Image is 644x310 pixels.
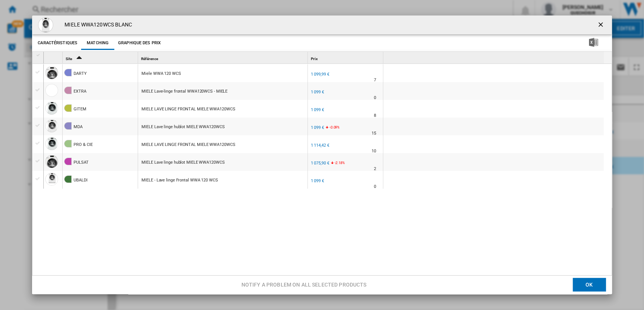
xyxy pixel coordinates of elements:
[310,88,324,96] div: 1 099 €
[373,94,376,102] div: Délai de livraison : 0 jour
[74,118,83,136] div: MDA
[373,165,376,173] div: Délai de livraison : 2 jours
[329,124,333,133] i: %
[61,21,132,29] h4: MIELE WWA120WCS BLANC
[138,100,307,117] div: https://www.gitem.fr/lave-linge-frontal-capacite-8kg-nc-wwa120wcs.html
[372,147,376,155] div: Délai de livraison : 10 jours
[141,136,235,153] div: MIELE LAVE LINGE FRONTAL MIELE WWA120WCS
[74,154,88,171] div: PULSAT
[138,118,307,135] div: https://www.mda-electromenager.com/fr/a/lave-linge-frontal-miele-wwa120wcs
[73,57,85,61] span: Sort Ascending
[141,57,158,61] span: Référence
[311,161,329,166] div: 1 075,90 €
[141,83,227,100] div: MIELE Lave-linge frontal WWA120WCS - MIELE
[311,90,324,95] div: 1 099 €
[74,172,87,189] div: UBALDI
[311,107,324,112] div: 1 099 €
[36,36,79,50] button: Caractéristiques
[64,52,138,64] div: Site Sort Ascending
[138,82,307,99] div: http://www.extra.fr/p-lave-linge-frontal-wwa120wcs
[372,130,376,137] div: Délai de livraison : 15 jours
[311,72,329,77] div: 1 099,99 €
[74,136,92,153] div: PRO & CIE
[138,153,307,170] div: https://www.pulsat.fr/fr/a/lave-linge-frontal-miele-wwa120wcs
[334,161,342,165] span: -2.18
[310,160,329,167] div: 1 075,90 €
[138,171,307,188] div: https://www.ubaldi.com/electromenager/lavage/lave-linge/miele/lave-linge-frontal-miele--wwa-120-w...
[45,52,62,64] div: Sort None
[373,183,376,191] div: Délai de livraison : 0 jour
[140,52,307,64] div: Sort None
[310,106,324,114] div: 1 099 €
[138,64,307,82] div: https://www.darty.com/nav/achat/gros_electromenager/lavage_sechage/lave-linge_hublot/miele_wwa_12...
[116,36,163,50] button: Graphique des prix
[311,143,329,148] div: 1 114,42 €
[141,65,181,82] div: Miele WWA 120 WCS
[311,178,324,183] div: 1 099 €
[589,38,598,47] img: excel-24x24.png
[74,65,87,82] div: DARTY
[38,17,53,33] img: WWA120WCS-33c2729190-43-nw.jpg
[141,172,218,189] div: MIELE - Lave linge Frontal WWA 120 WCS
[573,278,606,292] button: OK
[577,36,610,50] button: Télécharger au format Excel
[310,177,324,185] div: 1 099 €
[309,52,383,64] div: Prix Sort None
[310,124,324,132] div: 1 099 €
[74,83,86,100] div: EXTRA
[32,15,612,294] md-dialog: Product popup
[310,71,329,78] div: 1 099,99 €
[141,101,235,118] div: MIELE LAVE LINGE FRONTAL MIELE WWA120WCS
[66,57,72,61] span: Site
[334,160,338,169] i: %
[329,125,337,129] span: -0.09
[309,52,383,64] div: Sort None
[311,125,324,130] div: 1 099 €
[141,118,224,136] div: MIELE Lave linge hublot MIELE WWA120WCS
[138,135,307,153] div: https://www.procie.com/lave-linge-frontal-capacite-8kg-nc-wwa120wcs.html
[373,76,376,84] div: Délai de livraison : 7 jours
[74,101,86,118] div: GITEM
[594,17,609,33] button: getI18NText('BUTTONS.CLOSE_DIALOG')
[140,52,307,64] div: Référence Sort None
[64,52,138,64] div: Sort Ascending
[310,142,329,149] div: 1 114,42 €
[81,36,114,50] button: Matching
[141,154,224,171] div: MIELE Lave linge hublot MIELE WWA120WCS
[373,112,376,119] div: Délai de livraison : 8 jours
[239,278,369,292] button: Notify a problem on all selected products
[311,57,318,61] span: Prix
[385,52,604,64] div: Sort None
[597,21,606,30] ng-md-icon: getI18NText('BUTTONS.CLOSE_DIALOG')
